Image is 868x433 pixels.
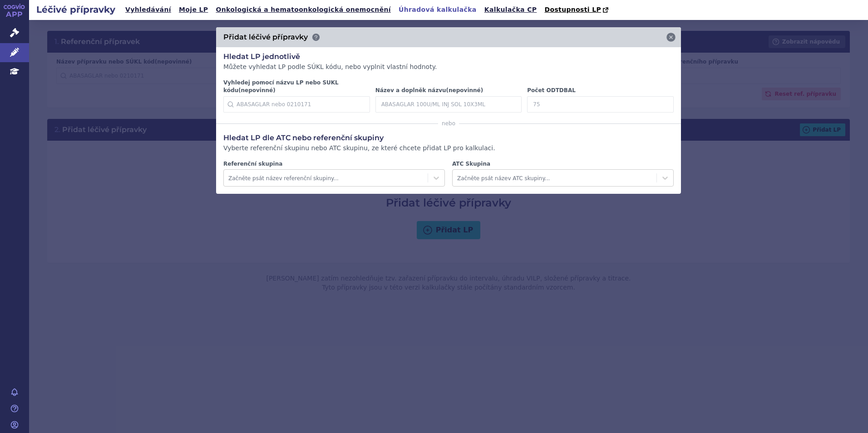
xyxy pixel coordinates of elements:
span: (nepovinné) [446,87,483,93]
a: Vyhledávání [123,4,174,16]
div: Začněte psát název referenční skupiny... [228,172,423,184]
p: Můžete vyhledat LP podle SÚKL kódu, nebo vyplnit vlastní hodnoty. [223,63,674,72]
span: Dostupnosti LP [544,6,601,13]
a: Moje LP [176,4,211,16]
a: Úhradová kalkulačka [396,4,479,16]
span: nebo [438,120,459,127]
label: Referenční skupina [223,160,445,168]
label: Vyhledej pomocí názvu LP nebo SUKL kódu [223,79,370,94]
h2: Léčivé přípravky [29,3,123,16]
input: ABASAGLAR 100U/ML INJ SOL 10X3ML [375,96,522,113]
div: Začněte psát název ATC skupiny... [457,172,652,184]
a: Onkologická a hematoonkologická onemocnění [213,4,394,16]
a: Kalkulačka CP [482,4,540,16]
label: ATC Skupina [452,160,674,168]
p: Vyberte referenční skupinu nebo ATC skupinu, ze které chcete přidat LP pro kalkulaci. [223,144,674,153]
h3: Hledat LP dle ATC nebo referenční skupiny [223,133,674,143]
label: Počet ODTDBAL [527,87,674,94]
input: ABASAGLAR nebo 0210171 [223,96,370,113]
label: Název a doplněk názvu [375,87,522,94]
h3: Přidat léčivé přípravky [223,32,308,42]
input: 75 [527,96,674,113]
a: Dostupnosti LP [542,4,613,16]
h3: Hledat LP jednotlivě [223,52,674,62]
span: (nepovinné) [238,87,276,93]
